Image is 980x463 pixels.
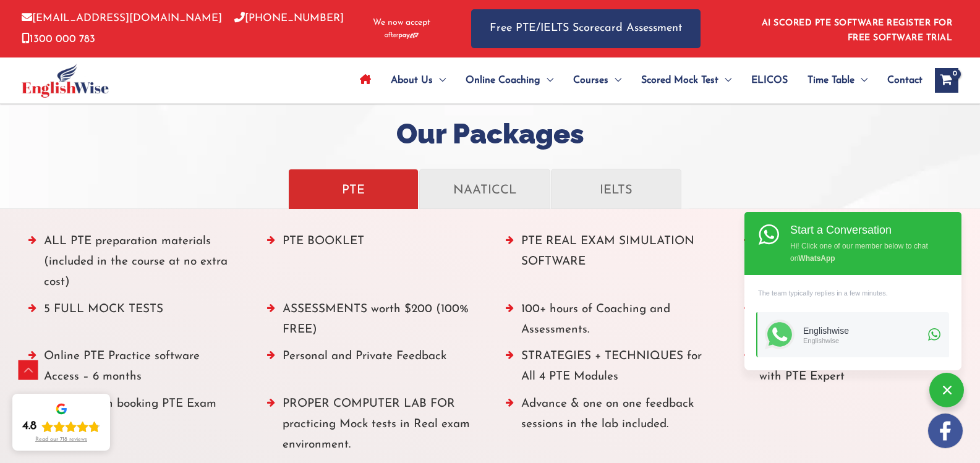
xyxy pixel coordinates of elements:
li: ASSESSMENTS worth $200 (100% FREE) [267,299,475,347]
li: Online PTE Practice software Access – 6 months [28,346,236,394]
div: Hi! Click one of our member below to chat on [790,237,935,265]
img: Afterpay-Logo [385,32,419,39]
li: Advance & one on one feedback sessions in the lab included. [506,394,714,462]
li: STRATEGIES + TECHNIQUES for All 4 PTE Modules [506,346,714,394]
a: About UsMenu Toggle [381,59,456,102]
li: PTE BOOKLET [267,231,475,299]
span: Time Table [807,59,854,102]
span: Scored Mock Test [641,59,718,102]
li: PTE REAL EXAM SIMULATION SOFTWARE [506,231,714,299]
span: ELICOS [751,59,788,102]
div: Rating: 4.8 out of 5 [22,419,100,434]
a: AI SCORED PTE SOFTWARE REGISTER FOR FREE SOFTWARE TRIAL [762,19,953,43]
li: 5 FULL MOCK TESTS [28,299,236,347]
div: 4.8 [22,419,36,434]
a: View Shopping Cart, empty [935,68,958,93]
a: 1300 000 783 [22,34,95,45]
span: Menu Toggle [540,59,553,102]
li: ALL PTE preparation materials (included in the course at no extra cost) [28,231,236,299]
p: IELTS [564,178,668,200]
div: Englishwise [803,336,924,344]
nav: Site Navigation: Main Menu [350,59,922,102]
p: PTE [301,178,406,200]
aside: Header Widget 1 [754,9,958,49]
a: Free PTE/IELTS Scorecard Assessment [471,9,701,48]
li: PROPER COMPUTER LAB FOR practicing Mock tests in Real exam environment. [267,394,475,462]
strong: WhatsApp [798,254,835,263]
div: Start a Conversation [790,221,935,237]
span: We now accept [373,17,430,29]
span: Menu Toggle [433,59,446,102]
a: Scored Mock TestMenu Toggle [631,59,741,102]
a: Time TableMenu Toggle [798,59,877,102]
a: EnglishwiseEnglishwise [756,312,949,357]
span: Menu Toggle [854,59,867,102]
span: Contact [887,59,922,102]
li: 100+ hours of Coaching and Assessments. [506,299,714,347]
span: Online Coaching [466,59,540,102]
img: cropped-ew-logo [22,64,109,98]
div: Read our 718 reviews [35,436,87,443]
li: Personal and Private Feedback [267,346,475,394]
span: About Us [391,59,433,102]
a: [EMAIL_ADDRESS][DOMAIN_NAME] [22,13,222,23]
a: Online CoachingMenu Toggle [456,59,563,102]
img: white-facebook.png [928,414,963,448]
a: Contact [877,59,922,102]
a: [PHONE_NUMBER] [234,13,344,23]
span: Menu Toggle [608,59,621,102]
a: ELICOS [741,59,798,102]
span: Menu Toggle [718,59,731,102]
a: CoursesMenu Toggle [563,59,631,102]
div: Englishwise [803,326,924,336]
p: NAATICCL [432,178,537,200]
li: 4 X 15 minutes Private Consultation with PTE Expert [744,346,952,394]
div: The team typically replies in a few minutes. [756,283,949,304]
li: Assistance in booking PTE Exam [28,394,236,462]
span: Courses [573,59,608,102]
